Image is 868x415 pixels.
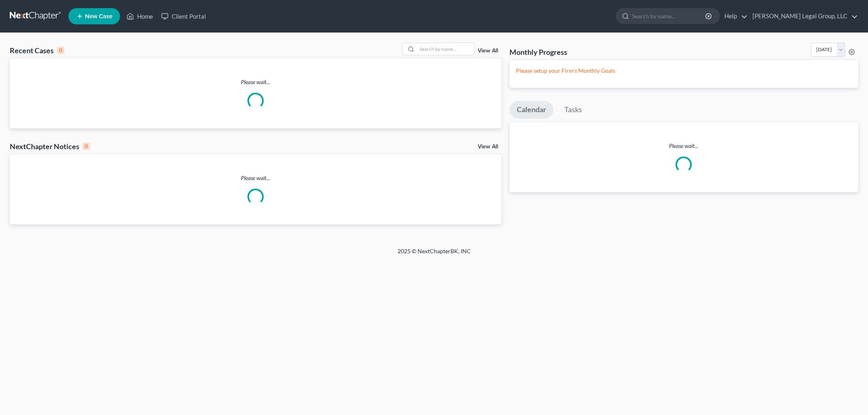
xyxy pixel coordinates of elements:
div: 2025 © NextChapterBK, INC [202,247,666,262]
input: Search by name... [632,9,706,24]
p: Please wait... [509,142,858,150]
span: New Case [85,13,112,20]
a: Calendar [509,101,553,119]
div: 0 [83,143,90,150]
a: Tasks [557,101,589,119]
p: Please wait... [10,78,501,86]
div: Recent Cases [10,46,64,55]
p: Please wait... [10,174,501,182]
div: 0 [57,47,64,54]
a: Home [122,9,157,24]
a: View All [478,48,498,54]
p: Please setup your Firm's Monthly Goals [516,67,852,75]
a: Client Portal [157,9,210,24]
input: Search by name... [417,43,474,55]
a: Help [720,9,748,24]
a: [PERSON_NAME] Legal Group, LLC [748,9,858,24]
a: View All [478,144,498,150]
h3: Monthly Progress [509,47,567,57]
div: NextChapter Notices [10,141,90,151]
